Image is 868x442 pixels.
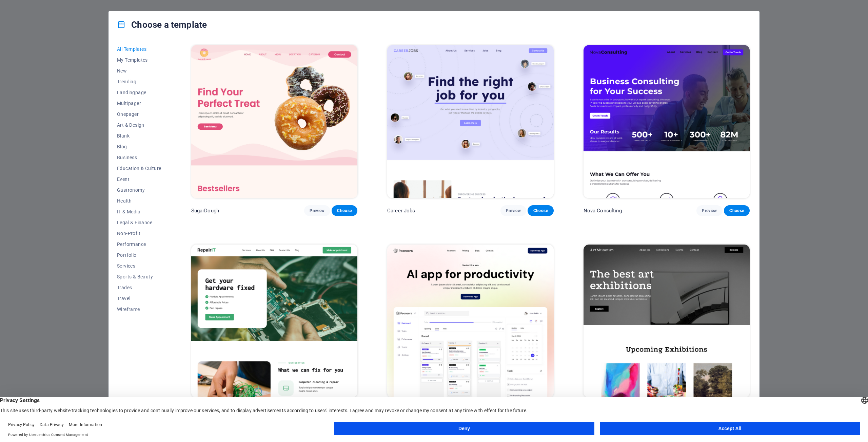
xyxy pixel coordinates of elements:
button: Preview [500,205,526,216]
button: Portfolio [117,250,161,260]
span: Travel [117,296,161,301]
img: Peoneera [387,245,553,398]
span: New [117,68,161,73]
span: Trades [117,285,161,290]
span: IT & Media [117,209,161,214]
button: Business [117,152,161,163]
button: Multipager [117,98,161,109]
button: Choose [724,205,750,216]
button: Blog [117,141,161,152]
span: Services [117,263,161,269]
button: Onepager [117,109,161,120]
span: Landingpage [117,90,161,95]
p: SugarDough [191,207,219,214]
span: Performance [117,241,161,247]
span: Choose [533,208,548,213]
button: Trending [117,76,161,87]
span: Gastronomy [117,187,161,193]
span: Blog [117,144,161,149]
span: Multipager [117,101,161,106]
button: Event [117,174,161,185]
span: Preview [310,208,324,213]
button: Trades [117,282,161,293]
button: New [117,65,161,76]
button: Performance [117,239,161,250]
span: Blank [117,133,161,139]
span: Trending [117,79,161,84]
span: Business [117,155,161,160]
button: Preview [304,205,330,216]
button: Sports & Beauty [117,271,161,282]
span: Onepager [117,111,161,117]
button: Education & Culture [117,163,161,174]
button: Landingpage [117,87,161,98]
span: Legal & Finance [117,220,161,225]
button: Choose [528,205,553,216]
span: Sports & Beauty [117,274,161,279]
button: All Templates [117,44,161,55]
button: Travel [117,293,161,304]
button: My Templates [117,55,161,65]
button: Health [117,195,161,206]
button: Wireframe [117,304,161,315]
button: Blank [117,130,161,141]
img: Career Jobs [387,45,553,198]
span: All Templates [117,46,161,52]
button: IT & Media [117,206,161,217]
span: Choose [337,208,352,213]
img: Nova Consulting [584,45,750,198]
span: Education & Culture [117,166,161,171]
button: Services [117,260,161,271]
button: Art & Design [117,120,161,130]
img: SugarDough [191,45,357,198]
span: Choose [729,208,744,213]
span: Art & Design [117,122,161,128]
button: Preview [696,205,722,216]
h4: Choose a template [117,19,207,30]
span: Preview [506,208,521,213]
span: Preview [702,208,717,213]
button: Legal & Finance [117,217,161,228]
span: Health [117,198,161,204]
span: Non-Profit [117,231,161,236]
span: Event [117,176,161,182]
span: Portfolio [117,252,161,258]
p: Nova Consulting [584,207,622,214]
span: My Templates [117,57,161,63]
button: Non-Profit [117,228,161,239]
p: Career Jobs [387,207,415,214]
button: Choose [332,205,357,216]
img: RepairIT [191,245,357,398]
span: Wireframe [117,307,161,312]
img: Art Museum [584,245,750,398]
button: Gastronomy [117,185,161,195]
